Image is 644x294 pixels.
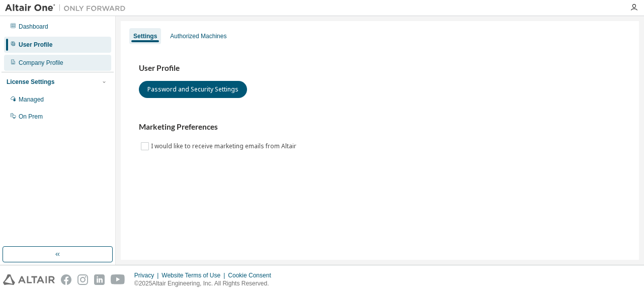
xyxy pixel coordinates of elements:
img: instagram.svg [77,274,88,285]
div: Dashboard [19,23,48,31]
div: Company Profile [19,59,63,67]
div: License Settings [7,78,54,86]
div: User Profile [19,41,52,49]
div: Cookie Consent [228,271,277,279]
img: facebook.svg [61,274,71,285]
div: Authorized Machines [170,32,226,40]
h3: User Profile [139,63,621,73]
button: Password and Security Settings [139,81,247,98]
img: altair_logo.svg [3,274,55,285]
img: youtube.svg [111,274,125,285]
img: Altair One [5,3,131,13]
div: On Prem [19,113,43,121]
img: linkedin.svg [94,274,105,285]
div: Managed [19,95,44,104]
p: © 2025 Altair Engineering, Inc. All Rights Reserved. [134,279,277,288]
div: Website Terms of Use [162,271,228,279]
div: Settings [133,32,157,40]
div: Privacy [134,271,162,279]
h3: Marketing Preferences [139,122,621,132]
label: I would like to receive marketing emails from Altair [151,140,298,152]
